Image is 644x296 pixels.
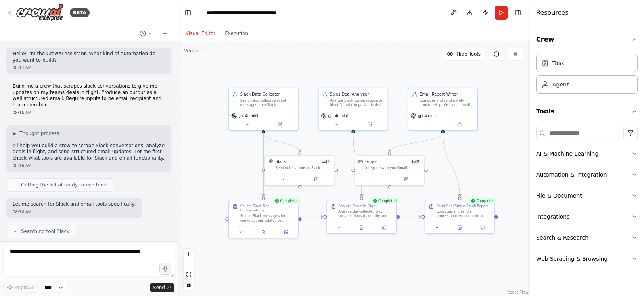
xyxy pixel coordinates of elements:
[228,200,299,238] div: CompletedCollect Slack Deal ConversationsSearch Slack messages for conversations related to {team...
[440,133,463,197] g: Edge from a8cf6c20-5294-4c10-8b22-aa5234aa8382 to a11f0d95-a9e6-4c4c-82a5-58bd4825d247
[326,200,397,234] div: CompletedAnalyze Deals in FlightAnalyze the collected Slack conversations to identify and categor...
[358,159,363,163] img: Gmail
[220,29,253,38] button: Execution
[365,159,377,164] div: Gmail
[21,182,107,188] span: Getting the list of ready-to-use tools
[420,98,474,108] div: Compose and send a well-structured, professional email report to {email_recipient} summarizing {t...
[437,210,491,219] div: Compose and send a professional email report to {email_recipient} with the subject line "Deal Sta...
[552,59,564,67] div: Task
[351,133,364,197] g: Edge from f15f6cb9-484d-4350-93f5-4d51bac8e5a8 to a1ee32f7-f4aa-4b72-becb-83cac05e1629
[184,249,194,290] div: React Flow controls
[13,143,165,161] p: I'll help you build a crew to scrape Slack conversations, analyze deals in flight, and send struc...
[437,204,488,208] div: Send Deal Status Email Report
[240,98,295,108] div: Search and collect relevant messages from Slack conversations related to {team_member}'s deals an...
[13,201,136,208] p: Let me search for Slack and email tools specifically:
[469,198,497,204] div: Completed
[425,200,495,234] div: CompletedSend Deal Status Email ReportCompose and send a professional email report to {email_reci...
[400,214,422,219] g: Edge from a1ee32f7-f4aa-4b72-becb-83cac05e1629 to a11f0d95-a9e6-4c4c-82a5-58bd4825d247
[150,283,174,292] button: Send
[19,130,59,136] span: Thought process
[387,133,445,152] g: Edge from a8cf6c20-5294-4c10-8b22-aa5234aa8382 to cf744bb0-772d-4ef6-8383-09e8ce6e9852
[301,176,332,183] button: Open in side panel
[408,88,478,131] div: Email Report WriterCompose and send a well-structured, professional email report to {email_recipi...
[15,284,34,291] span: Improve
[136,29,155,38] button: Switch to previous chat
[70,8,90,17] div: BETA
[318,88,388,131] div: Sales Deal AnalyzerAnalyze Slack conversations to identify and categorize deals in flight, extrac...
[182,7,194,18] button: Hide left sidebar
[238,114,258,118] span: gpt-4o-mini
[184,269,194,280] button: fit view
[338,210,393,219] div: Analyze the collected Slack conversations to identify and categorize {team_member}'s deals in fli...
[390,176,422,183] button: Open in side panel
[448,224,471,231] button: View output
[261,133,266,197] g: Edge from ff5087f1-e357-4d9c-affa-e9ea2a3185bc to 0fefb763-5d72-43be-ab2f-0c44d660669a
[328,114,348,118] span: gpt-4o-mini
[456,51,481,57] span: Hide Tools
[302,214,324,219] g: Edge from 0fefb763-5d72-43be-ab2f-0c44d660669a to a1ee32f7-f4aa-4b72-becb-83cac05e1629
[536,51,638,100] div: Crew
[13,65,165,71] div: 08:14 AM
[13,110,165,116] div: 08:16 AM
[13,83,165,108] p: Build me a crew that scrapes slack conversations to give me updates on my teams deals in flight. ...
[265,155,335,185] div: SlackSlack1of7Send notifications to Slack
[184,249,194,259] button: zoom in
[350,224,374,231] button: View output
[207,9,277,17] nav: breadcrumb
[354,121,385,128] button: Open in side panel
[552,81,569,88] div: Agent
[330,92,384,97] div: Sales Deal Analyzer
[184,280,194,290] button: toggle interactivity
[410,159,421,164] span: Number of enabled actions
[536,248,638,269] button: Web Scraping & Browsing
[159,263,171,275] button: Click to speak your automation idea
[276,229,296,235] button: Open in side panel
[3,283,38,293] button: Improve
[251,229,275,235] button: View output
[13,209,136,215] div: 08:16 AM
[228,88,299,131] div: Slack Data CollectorSearch and collect relevant messages from Slack conversations related to {tea...
[536,227,638,248] button: Search & Research
[536,123,638,276] div: Tools
[269,159,273,163] img: Slack
[240,92,295,97] div: Slack Data Collector
[536,185,638,206] button: File & Document
[276,159,286,164] div: Slack
[375,224,394,231] button: Open in side panel
[536,100,638,123] button: Tools
[536,8,569,17] h4: Resources
[507,290,529,294] a: React Flow attribution
[420,92,474,97] div: Email Report Writer
[159,29,171,38] button: Start a new chat
[536,29,638,51] button: Crew
[320,159,331,164] span: Number of enabled actions
[338,204,377,208] div: Analyze Deals in Flight
[442,48,485,60] button: Hide Tools
[16,4,63,21] img: Logo
[261,133,303,152] g: Edge from ff5087f1-e357-4d9c-affa-e9ea2a3185bc to 0576e1cb-99d8-4c75-97ea-dc632f01dda2
[13,130,59,136] button: ▶Thought process
[355,155,425,185] div: GmailGmail1of9Integrate with you Gmail
[276,165,331,170] div: Send notifications to Slack
[13,163,165,169] div: 08:16 AM
[184,48,205,54] div: Version 1
[240,204,295,213] div: Collect Slack Deal Conversations
[264,121,296,128] button: Open in side panel
[418,114,437,118] span: gpt-4o-mini
[370,198,399,204] div: Completed
[181,29,220,38] button: Visual Editor
[512,7,523,18] button: Hide right sidebar
[536,164,638,185] button: Automation & Integration
[536,143,638,164] button: AI & Machine Learning
[13,130,16,136] span: ▶
[153,284,165,291] span: Send
[184,259,194,269] button: zoom out
[536,206,638,227] button: Integrations
[13,51,165,63] p: Hello! I'm the CrewAI assistant. What kind of automation do you want to build?
[330,98,384,108] div: Analyze Slack conversations to identify and categorize deals in flight, extract key information a...
[240,214,295,223] div: Search Slack messages for conversations related to {team_member}'s deals and sales activities. Fo...
[473,224,492,231] button: Open in side panel
[272,198,301,204] div: Completed
[365,165,421,170] div: Integrate with you Gmail
[443,121,475,128] button: Open in side panel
